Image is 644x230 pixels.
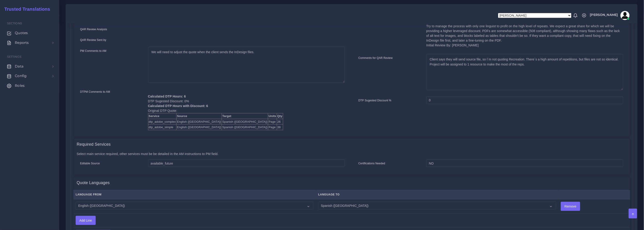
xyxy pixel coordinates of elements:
[3,62,56,71] a: Data
[148,47,345,83] textarea: We will need to adjust the quote when the client sends the InDesign files.
[148,119,176,125] td: dtp_adobe_complex
[426,5,623,48] p: Check if we already have any benefit guides for this client from previous years in our memory. Sp...
[15,64,23,69] span: Data
[80,90,110,94] label: DTPM Comments to AM
[80,38,106,42] label: QAR Review Sent by
[73,190,316,199] th: Language From
[268,113,277,119] th: Units
[222,125,268,130] td: Spanish ([GEOGRAPHIC_DATA])
[1,6,50,12] h2: Trusted Translations
[176,119,222,125] td: English ([GEOGRAPHIC_DATA])
[15,40,29,45] span: Reports
[148,104,208,108] b: Calculated DTP Hours with Discount: 6
[80,161,100,165] label: Editable Source
[588,11,631,20] a: [PERSON_NAME]avatar
[148,113,176,119] th: Service
[3,38,56,47] a: Reports
[277,119,283,125] td: 26
[7,55,21,58] span: Settings
[316,190,559,199] th: Language To
[277,113,283,119] th: Qty
[15,83,25,88] span: Roles
[176,125,222,130] td: English ([GEOGRAPHIC_DATA])
[222,119,268,125] td: Spanish ([GEOGRAPHIC_DATA])
[277,125,283,130] td: 38
[145,89,348,130] div: DTP Sugested Discount: 0% Original DTP Quote:
[3,28,56,38] a: Quotes
[359,98,392,102] label: DTP Sugested Discount %
[590,13,618,16] span: [PERSON_NAME]
[76,216,95,225] input: Add Line
[15,73,27,78] span: Config
[1,5,50,13] a: Trusted Translations
[176,113,222,119] th: Source
[268,125,277,130] td: Page
[359,161,385,165] label: Certifications Needed
[359,56,393,60] label: Comments for QAR Review
[80,27,107,31] label: QAR Review Analysis
[561,202,580,211] input: Remove
[80,49,107,53] label: PM Comments to AM
[268,119,277,125] td: Page
[77,180,110,185] h4: Quote Languages
[7,22,22,25] span: Sections
[148,95,186,98] b: Calculated DTP Hours: 6
[222,113,268,119] th: Target
[426,54,623,90] textarea: Client says they will send source file, so I´m not quoting Recreation. There´s a high amount of r...
[77,152,627,156] p: Select main service required, other services must be be detailed in the AM instructions to PM field.
[15,30,28,35] span: Quotes
[621,11,630,20] img: avatar
[3,81,56,90] a: Roles
[148,125,176,130] td: dtp_adobe_simple
[3,71,56,81] a: Config
[77,142,111,147] h4: Required Services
